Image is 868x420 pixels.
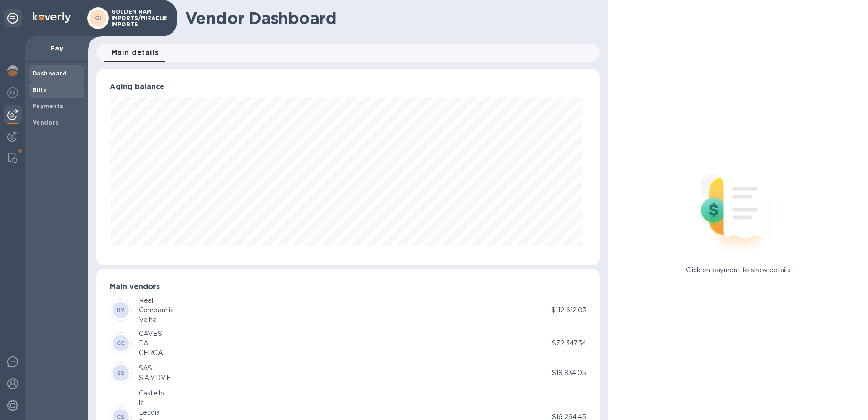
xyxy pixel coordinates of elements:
[110,83,586,91] h3: Aging balance
[139,329,163,339] div: CAVES
[117,370,125,376] b: SS
[185,9,593,28] h1: Vendor Dashboard
[95,15,102,21] b: GI
[33,86,46,93] b: Bills
[552,339,586,348] p: $72,347.34
[139,305,174,315] div: Companhia
[139,315,174,325] div: Velha
[33,12,71,23] img: Logo
[139,408,164,417] div: Leccia
[139,339,163,348] div: DA
[552,305,586,315] p: $112,612.03
[33,103,63,110] b: Payments
[111,46,159,59] span: Main details
[33,44,81,53] p: Pay
[117,306,125,313] b: RV
[33,119,59,126] b: Vendors
[117,340,125,346] b: CC
[139,389,164,398] div: Castello
[139,296,174,305] div: Real
[139,398,164,408] div: la
[552,368,586,378] p: $18,834.05
[139,373,171,383] div: S.A.V.D.V.F
[686,265,790,275] p: Click on payment to show details
[7,87,18,98] img: Foreign exchange
[33,70,67,77] b: Dashboard
[139,348,163,358] div: CERCA
[139,364,171,373] div: SAS
[4,9,22,27] div: Unpin categories
[111,9,157,28] p: GOLDEN RAM IMPORTS/MIRACLE IMPORTS
[110,283,586,291] h3: Main vendors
